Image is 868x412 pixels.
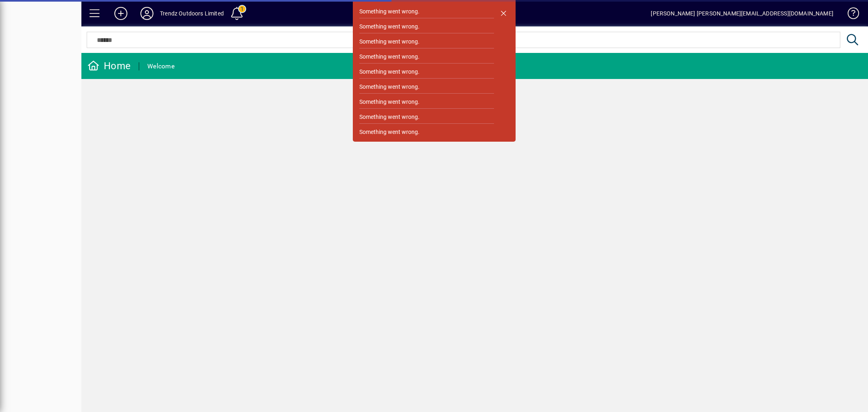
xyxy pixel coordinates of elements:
button: Add [108,6,134,21]
div: Something went wrong. [359,83,420,91]
div: Something went wrong. [359,68,420,76]
div: Welcome [147,60,175,73]
div: Something went wrong. [359,98,420,106]
div: [PERSON_NAME] [PERSON_NAME][EMAIL_ADDRESS][DOMAIN_NAME] [651,7,833,20]
div: Something went wrong. [359,53,420,61]
div: Trendz Outdoors Limited [160,7,224,20]
div: Something went wrong. [359,128,420,136]
div: Something went wrong. [359,113,420,121]
a: Knowledge Base [842,2,858,28]
button: Profile [134,6,160,21]
div: Home [87,59,131,72]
